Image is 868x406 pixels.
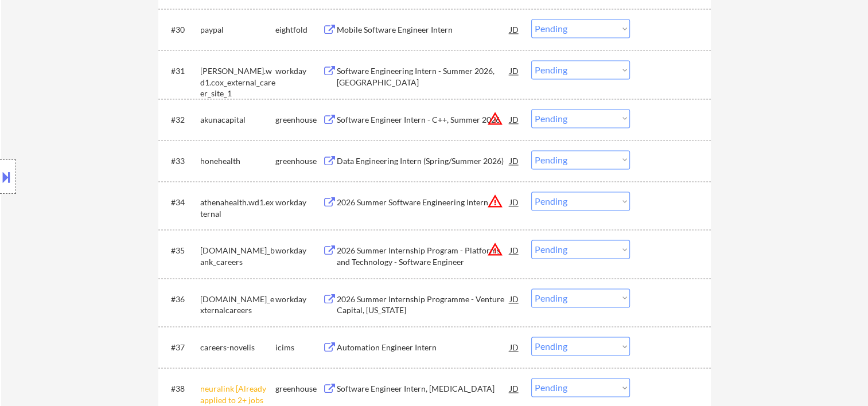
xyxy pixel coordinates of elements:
div: #36 [171,294,191,305]
div: akunacapital [200,114,275,126]
div: [PERSON_NAME].wd1.cox_external_career_site_1 [200,65,275,99]
div: 2026 Summer Internship Program - Platforms and Technology - Software Engineer [337,245,510,267]
div: JD [509,192,520,212]
div: greenhouse [275,114,322,126]
div: careers-novelis [200,342,275,353]
div: Software Engineering Intern - Summer 2026, [GEOGRAPHIC_DATA] [337,65,510,88]
div: Data Engineering Intern (Spring/Summer 2026) [337,155,510,167]
button: warning_amber [487,193,503,209]
div: workday [275,65,322,77]
div: eightfold [275,24,322,36]
div: #38 [171,383,191,395]
div: icims [275,342,322,353]
div: JD [509,60,520,81]
div: JD [509,109,520,130]
div: JD [509,240,520,260]
button: warning_amber [487,111,503,127]
div: greenhouse [275,155,322,167]
button: warning_amber [487,241,503,257]
div: Software Engineer Intern - C++, Summer 2026 [337,114,510,126]
div: #30 [171,24,191,36]
div: Software Engineer Intern, [MEDICAL_DATA] [337,383,510,395]
div: [DOMAIN_NAME]_bank_careers [200,245,275,267]
div: [DOMAIN_NAME]_externalcareers [200,294,275,316]
div: workday [275,197,322,208]
div: JD [509,150,520,171]
div: JD [509,288,520,309]
div: paypal [200,24,275,36]
div: 2026 Summer Software Engineering Intern [337,197,510,208]
div: JD [509,378,520,399]
div: Mobile Software Engineer Intern [337,24,510,36]
div: JD [509,19,520,40]
div: honehealth [200,155,275,167]
div: workday [275,294,322,305]
div: workday [275,245,322,256]
div: #31 [171,65,191,77]
div: Automation Engineer Intern [337,342,510,353]
div: greenhouse [275,383,322,395]
div: #37 [171,342,191,353]
div: athenahealth.wd1.external [200,197,275,219]
div: JD [509,337,520,357]
div: 2026 Summer Internship Programme - Venture Capital, [US_STATE] [337,294,510,316]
